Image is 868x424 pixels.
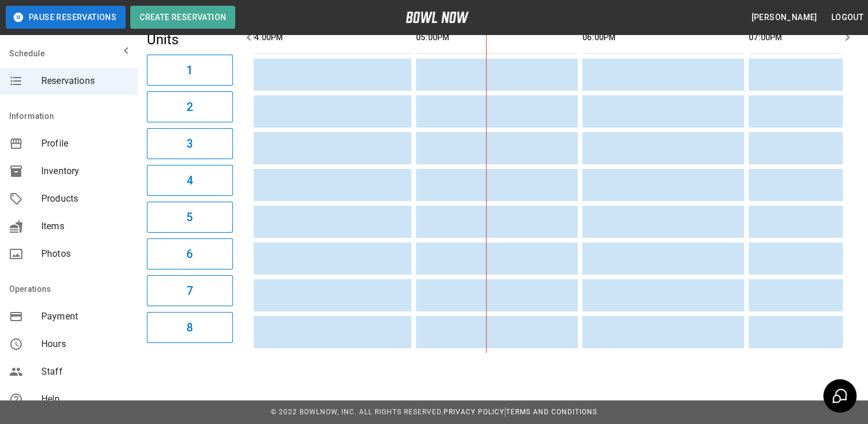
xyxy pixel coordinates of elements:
button: 6 [147,238,233,269]
button: 7 [147,275,233,306]
span: Hours [41,337,129,351]
button: 5 [147,202,233,233]
span: Inventory [41,164,129,178]
img: logo [406,11,469,23]
span: Payment [41,310,129,323]
button: 1 [147,55,233,86]
span: Items [41,219,129,233]
button: Pause Reservations [6,6,126,29]
h6: 7 [186,282,193,300]
h6: 5 [186,208,193,226]
button: Create Reservation [130,6,235,29]
span: Staff [41,365,129,379]
button: 3 [147,128,233,159]
span: Photos [41,247,129,261]
h6: 6 [186,245,193,263]
span: Reservations [41,74,129,88]
a: Terms and Conditions [506,408,597,416]
h5: Units [147,30,233,49]
h6: 1 [186,61,193,79]
button: 4 [147,165,233,196]
h6: 8 [186,318,193,337]
button: 2 [147,91,233,122]
h6: 3 [186,134,193,153]
span: Products [41,192,129,206]
a: Privacy Policy [443,408,504,416]
h6: 4 [186,171,193,190]
button: 8 [147,312,233,343]
span: Help [41,392,129,406]
button: [PERSON_NAME] [746,7,822,28]
span: Profile [41,137,129,151]
span: © 2022 BowlNow, Inc. All Rights Reserved. [271,408,443,416]
h6: 2 [186,98,193,116]
button: Logout [827,7,868,28]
